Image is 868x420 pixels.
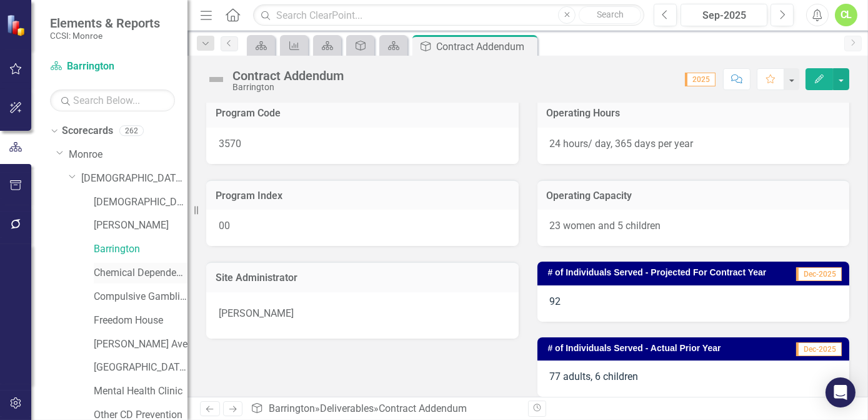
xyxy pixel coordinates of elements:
div: Barrington [232,83,344,92]
a: Compulsive Gambling Treatment [94,290,187,304]
span: Dec-2025 [796,342,842,356]
a: Mental Health Clinic [94,384,187,399]
span: 3570 [219,138,241,150]
span: 00 [219,220,230,232]
a: [DEMOGRAPHIC_DATA] Charities Family & Community Services (MCOMH Internal) [94,195,187,210]
h3: Program Code [216,108,509,119]
span: [PERSON_NAME] [219,307,294,319]
div: Contract Addendum [379,402,467,414]
span: 23 women and 5 children [550,220,661,232]
button: Sep-2025 [681,4,767,26]
span: 92 [550,295,561,307]
div: Contract Addendum [232,69,344,83]
small: CCSI: Monroe [50,31,160,41]
a: Deliverables [320,402,374,414]
a: Chemical Dependency Outpatient [94,266,187,280]
a: Barrington [94,242,187,257]
span: Elements & Reports [50,16,160,31]
h3: Operating Hours [547,108,841,119]
a: [GEOGRAPHIC_DATA] [94,361,187,375]
a: [PERSON_NAME] [94,218,187,233]
div: Sep-2025 [685,8,763,23]
input: Search Below... [50,90,175,111]
span: Dec-2025 [796,267,842,281]
h3: # of Individuals Served - Projected For Contract Year [548,268,791,277]
a: Barrington [269,402,315,414]
img: ClearPoint Strategy [6,14,28,36]
div: Open Intercom Messenger [826,377,856,407]
a: Scorecards [62,124,113,138]
h3: Site Administrator [216,272,509,284]
span: Search [597,9,624,19]
span: 24 hours/ day, 365 days per year [550,138,694,150]
h3: Program Index [216,190,509,202]
button: Search [579,6,641,24]
a: [PERSON_NAME] Ave [94,337,187,352]
a: Freedom House [94,314,187,328]
span: 2025 [685,73,716,86]
a: [DEMOGRAPHIC_DATA] Charities Family & Community Services [81,172,187,186]
input: Search ClearPoint... [253,4,644,26]
a: Monroe [69,148,187,162]
div: Contract Addendum [436,39,534,54]
button: CL [835,4,857,26]
div: » » [251,402,518,416]
h3: # of Individuals Served - Actual Prior Year [548,344,781,353]
span: 77 adults, 6 children [550,371,639,382]
img: Not Defined [206,69,226,90]
a: Barrington [50,59,175,74]
div: 262 [119,126,144,136]
h3: Operating Capacity [547,190,841,202]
